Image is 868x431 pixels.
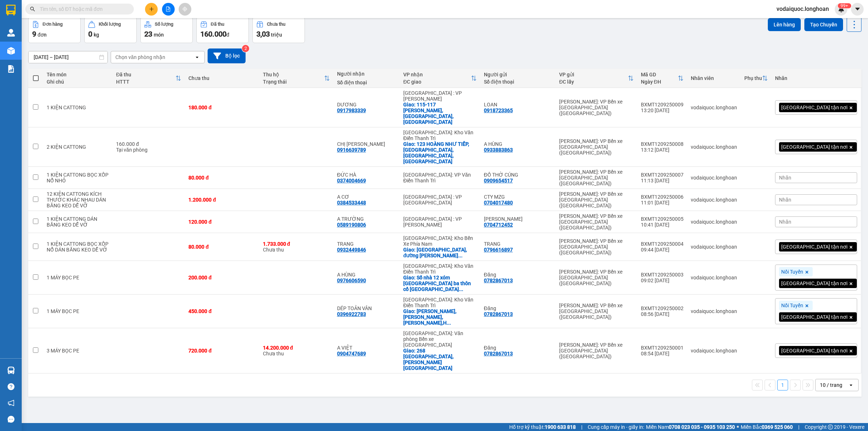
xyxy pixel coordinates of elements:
[149,7,154,12] span: plus
[484,222,513,228] div: 0704712452
[403,263,477,275] div: [GEOGRAPHIC_DATA]: Kho Văn Điển Thanh Trì
[484,72,552,77] div: Người gửi
[11,10,147,18] strong: BIÊN NHẬN VẬN CHUYỂN BẢO AN EXPRESS
[32,30,36,38] span: 9
[781,144,847,150] span: [GEOGRAPHIC_DATA] tận nơi
[691,175,737,181] div: vodaiquoc.longhoan
[47,216,109,228] div: 1 KIỆN CATTONG DÁN BĂNG KEO DỄ VỠ
[484,172,552,178] div: ĐỒ THỜ CÚNG
[854,6,861,12] span: caret-down
[263,241,330,247] div: 1.733.000 đ
[47,79,109,85] div: Ghi chú
[337,272,396,278] div: A HÙNG
[691,75,737,81] div: Nhân viên
[337,305,396,311] div: DÉP TOẢN VÂN
[47,72,109,77] div: Tên món
[509,423,576,431] span: Hỗ trợ kỹ thuật:
[47,275,109,280] div: 1 MÁY BỌC PE
[116,79,176,85] div: HTTT
[337,178,366,183] div: 0374004669
[838,6,844,12] img: icon-new-feature
[337,311,366,317] div: 0396922783
[337,80,396,85] div: Số điện thoại
[403,79,471,85] div: ĐC giao
[43,22,63,27] div: Đơn hàng
[337,147,366,153] div: 0916639789
[484,200,513,206] div: 0704017480
[403,72,471,77] div: VP nhận
[256,30,270,38] span: 3,03
[691,244,737,250] div: vodaiquoc.longhoan
[28,28,132,56] span: [PHONE_NUMBER] - [DOMAIN_NAME]
[196,17,249,43] button: Đã thu160.000đ
[762,424,793,430] strong: 0369 525 060
[781,244,847,250] span: [GEOGRAPHIC_DATA] tận nơi
[781,280,847,287] span: [GEOGRAPHIC_DATA] tận nơi
[779,175,791,181] span: Nhãn
[484,79,552,85] div: Số điện thoại
[47,308,109,314] div: 1 MÁY BỌC PE
[116,72,176,77] div: Đã thu
[556,69,637,88] th: Toggle SortBy
[337,278,366,283] div: 0976606590
[851,3,864,16] button: caret-down
[484,272,552,278] div: Đăng
[691,219,737,225] div: vodaiquoc.longhoan
[637,69,687,88] th: Toggle SortBy
[559,213,634,231] div: [PERSON_NAME]: VP Bến xe [GEOGRAPHIC_DATA] ([GEOGRAPHIC_DATA])
[337,216,396,222] div: A TRƯỜNG
[403,194,477,206] div: [GEOGRAPHIC_DATA] : VP [GEOGRAPHIC_DATA]
[263,72,324,77] div: Thu hộ
[641,222,684,228] div: 10:41 [DATE]
[559,138,634,156] div: [PERSON_NAME]: VP Bến xe [GEOGRAPHIC_DATA] ([GEOGRAPHIC_DATA])
[47,144,109,150] div: 2 KIỆN CATTONG
[691,348,737,354] div: vodaiquoc.longhoan
[145,3,158,16] button: plus
[458,253,463,258] span: ...
[641,200,684,206] div: 11:01 [DATE]
[484,194,552,200] div: CTY MZG
[737,426,739,428] span: ⚪️
[828,424,833,430] span: copyright
[208,48,246,63] button: Bộ lọc
[641,247,684,253] div: 09:44 [DATE]
[447,320,451,326] span: ...
[641,311,684,317] div: 08:56 [DATE]
[337,172,396,178] div: ĐỨC HÀ
[337,107,366,113] div: 0917983339
[403,90,477,102] div: [GEOGRAPHIC_DATA] : VP [PERSON_NAME]
[403,247,477,258] div: Giao: Nhà hàng Marina Beach Club, đường Phạm Ngọc Thạch, P.Bắc Nha Trang
[641,241,684,247] div: BXMT1209250004
[691,144,737,150] div: vodaiquoc.longhoan
[337,71,396,77] div: Người nhận
[484,247,513,253] div: 0796616897
[641,272,684,278] div: BXMT1209250003
[8,416,14,423] span: message
[781,347,847,354] span: [GEOGRAPHIC_DATA] tận nơi
[403,308,477,326] div: Giao: HẢI DƯƠNG-TRÚC LÂM,HOÀNG DIỆU,GIA LỘC,HẢI DƯƠNG
[179,3,191,16] button: aim
[38,32,47,38] span: đơn
[337,241,396,247] div: TRANG
[337,200,366,206] div: 0384533448
[777,380,788,390] button: 1
[641,351,684,356] div: 08:54 [DATE]
[484,311,513,317] div: 0782867013
[263,345,330,351] div: 14.200.000 đ
[781,269,803,275] span: Nối Tuyến
[47,241,109,253] div: 1 KIỆN CATTONG BỌC XỐP NỔ DÁN BĂNG KEO DỄ VỠ
[188,348,255,354] div: 720.000 đ
[188,105,255,110] div: 180.000 đ
[188,308,255,314] div: 450.000 đ
[559,99,634,116] div: [PERSON_NAME]: VP Bến xe [GEOGRAPHIC_DATA] ([GEOGRAPHIC_DATA])
[641,216,684,222] div: BXMT1209250005
[781,314,847,320] span: [GEOGRAPHIC_DATA] tận nơi
[559,72,628,77] div: VP gửi
[403,330,477,348] div: [GEOGRAPHIC_DATA]: Văn phòng Bến xe [GEOGRAPHIC_DATA]
[484,141,552,147] div: A HÙNG
[691,197,737,203] div: vodaiquoc.longhoan
[484,107,513,113] div: 0918723365
[47,191,109,208] div: 12 KIỆN CATTONG KÍCH THƯỚC KHÁC NHAU DÁN BĂNG KEO DỄ VỠ
[775,75,857,81] div: Nhãn
[337,351,366,356] div: 0904747689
